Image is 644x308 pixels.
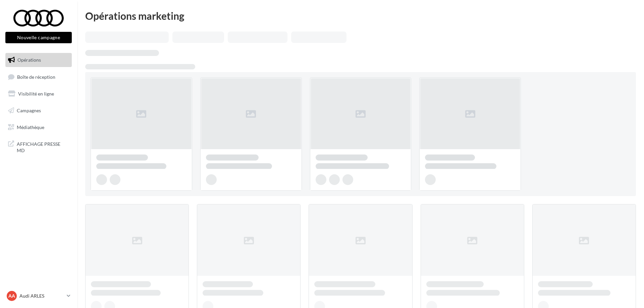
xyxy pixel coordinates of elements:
[5,32,72,43] button: Nouvelle campagne
[4,120,73,134] a: Médiathèque
[4,87,73,101] a: Visibilité en ligne
[17,74,55,79] span: Boîte de réception
[8,293,15,299] span: AA
[4,70,73,84] a: Boîte de réception
[4,104,73,118] a: Campagnes
[17,108,41,113] span: Campagnes
[5,290,72,302] a: AA Audi ARLES
[4,53,73,67] a: Opérations
[17,57,41,63] span: Opérations
[85,11,636,21] div: Opérations marketing
[18,91,54,97] span: Visibilité en ligne
[19,293,64,299] p: Audi ARLES
[17,124,44,130] span: Médiathèque
[4,137,73,157] a: AFFICHAGE PRESSE MD
[17,139,69,154] span: AFFICHAGE PRESSE MD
